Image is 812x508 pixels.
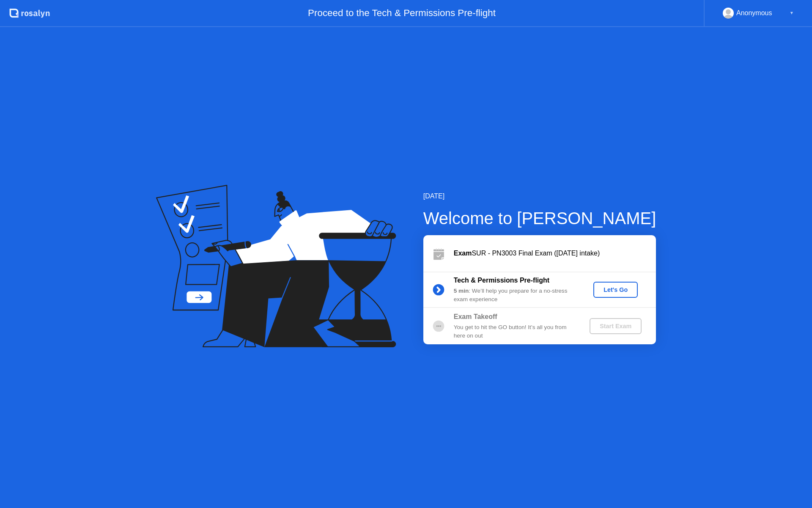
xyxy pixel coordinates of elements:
[597,286,634,293] div: Let's Go
[593,323,638,330] div: Start Exam
[454,287,576,304] div: : We’ll help you prepare for a no-stress exam experience
[423,206,656,231] div: Welcome to [PERSON_NAME]
[790,8,794,19] div: ▼
[423,191,656,201] div: [DATE]
[454,277,549,284] b: Tech & Permissions Pre-flight
[454,288,469,294] b: 5 min
[454,250,472,257] b: Exam
[454,248,656,258] div: SUR - PN3003 Final Exam ([DATE] intake)
[454,313,497,320] b: Exam Takeoff
[736,8,772,19] div: Anonymous
[454,323,576,340] div: You get to hit the GO button! It’s all you from here on out
[590,318,642,334] button: Start Exam
[593,282,638,298] button: Let's Go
